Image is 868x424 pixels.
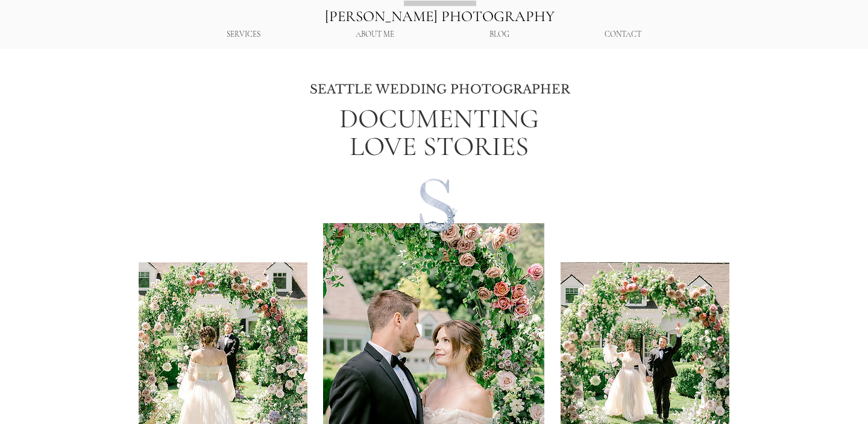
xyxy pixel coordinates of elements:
p: CONTACT [599,24,647,45]
p: SERVICES [221,24,266,45]
p: ABOUT ME [350,24,400,45]
a: ABOUT ME [308,24,442,45]
div: SERVICES [179,24,308,45]
a: BLOG [442,24,557,45]
p: BLOG [483,24,515,45]
a: [PERSON_NAME] PHOTOGRAPHY [325,7,555,25]
span: SEATTLE WEDDING PHOTOGRAPHER [310,82,570,97]
nav: Site [179,24,689,45]
a: CONTACT [557,24,689,45]
span: DOCUMENTING LOVE STORIES [339,102,539,163]
img: transparent (with name)_edited.png [401,172,466,235]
